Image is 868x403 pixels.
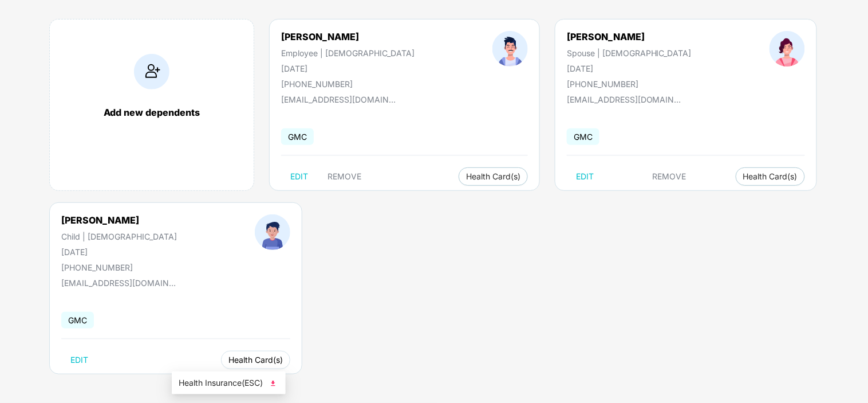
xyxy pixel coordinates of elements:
div: [EMAIL_ADDRESS][DOMAIN_NAME] [61,278,176,288]
div: Employee | [DEMOGRAPHIC_DATA] [281,48,415,58]
div: [PHONE_NUMBER] [567,79,692,89]
span: Health Card(s) [466,174,520,179]
div: [PERSON_NAME] [281,31,415,42]
button: Health Card(s) [736,167,805,186]
div: [PERSON_NAME] [567,31,692,42]
span: EDIT [70,355,88,365]
span: REMOVE [328,172,361,181]
button: Health Card(s) [221,351,290,369]
span: REMOVE [653,172,686,181]
div: Child | [DEMOGRAPHIC_DATA] [61,232,177,241]
img: addIcon [134,54,169,89]
div: [PHONE_NUMBER] [61,263,177,272]
div: [PERSON_NAME] [61,214,177,226]
div: Add new dependents [61,107,242,118]
span: EDIT [576,172,594,181]
button: Health Card(s) [459,167,528,186]
div: [DATE] [61,247,177,257]
div: [EMAIL_ADDRESS][DOMAIN_NAME] [567,95,681,104]
img: profileImage [770,31,805,66]
img: profileImage [255,214,290,250]
div: [EMAIL_ADDRESS][DOMAIN_NAME] [281,95,396,104]
span: GMC [281,128,314,145]
span: GMC [567,128,599,145]
img: svg+xml;base64,PHN2ZyB4bWxucz0iaHR0cDovL3d3dy53My5vcmcvMjAwMC9zdmciIHhtbG5zOnhsaW5rPSJodHRwOi8vd3... [267,378,279,389]
span: EDIT [290,172,308,181]
span: Health Card(s) [228,357,283,363]
div: [PHONE_NUMBER] [281,79,415,89]
span: Health Card(s) [743,174,798,179]
button: EDIT [567,167,603,186]
button: EDIT [61,351,97,369]
span: Health Insurance(ESC) [179,377,279,389]
div: Spouse | [DEMOGRAPHIC_DATA] [567,48,692,58]
div: [DATE] [567,64,692,73]
div: [DATE] [281,64,415,73]
span: GMC [61,312,94,328]
button: REMOVE [644,167,696,186]
img: profileImage [492,31,528,66]
button: EDIT [281,167,317,186]
button: REMOVE [318,167,370,186]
